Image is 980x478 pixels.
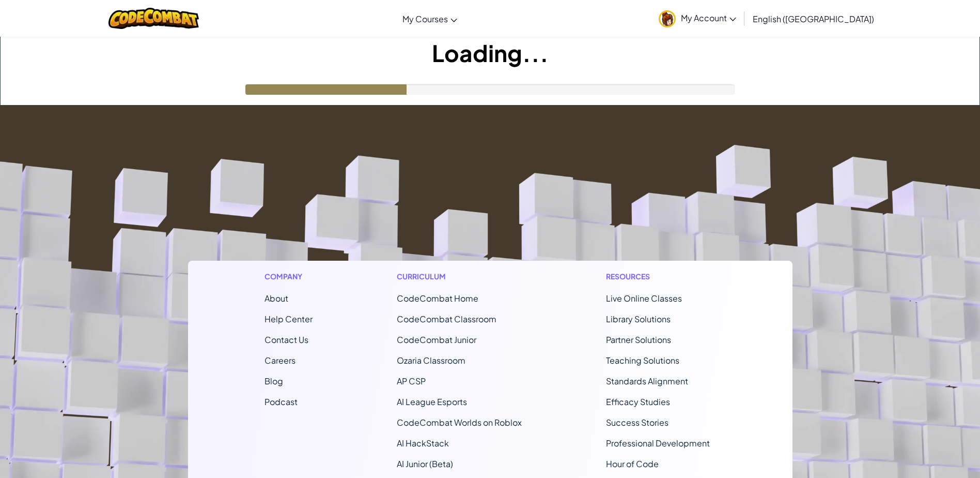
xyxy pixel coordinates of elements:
a: CodeCombat Worlds on Roblox [397,417,522,428]
a: Professional Development [606,438,710,449]
a: Efficacy Studies [606,396,670,407]
a: CodeCombat Classroom [397,313,496,324]
a: Standards Alignment [606,376,688,386]
span: CodeCombat Home [397,293,478,304]
img: CodeCombat logo [108,8,199,29]
span: English ([GEOGRAPHIC_DATA]) [753,13,874,24]
a: My Account [654,2,741,35]
a: Careers [265,355,295,366]
img: avatar [659,10,676,27]
a: About [265,293,288,304]
a: My Courses [397,5,462,33]
a: Partner Solutions [606,334,671,345]
a: Library Solutions [606,313,671,324]
a: AI Junior (Beta) [397,458,453,469]
a: Podcast [265,396,298,407]
a: Ozaria Classroom [397,355,465,366]
a: English ([GEOGRAPHIC_DATA]) [748,5,879,33]
a: Live Online Classes [606,293,682,304]
a: CodeCombat Junior [397,334,476,345]
span: My Courses [402,13,448,24]
h1: Company [265,271,313,282]
a: AI League Esports [397,396,467,407]
a: Teaching Solutions [606,355,679,366]
h1: Loading... [1,37,979,69]
span: Contact Us [265,334,308,345]
a: AP CSP [397,376,426,386]
a: Success Stories [606,417,668,428]
span: My Account [681,12,736,23]
a: AI HackStack [397,438,449,449]
a: Hour of Code [606,458,659,469]
a: Blog [265,376,283,386]
h1: Resources [606,271,716,282]
h1: Curriculum [397,271,522,282]
a: Help Center [265,313,313,324]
